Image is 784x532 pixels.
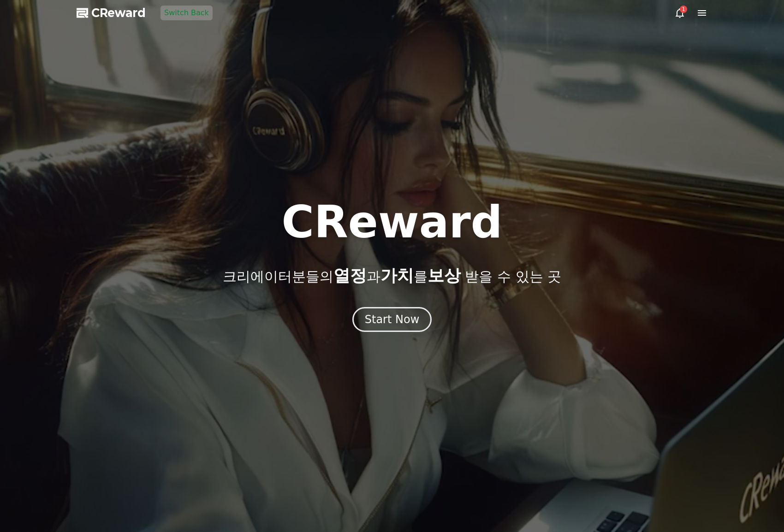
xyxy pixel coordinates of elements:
div: Start Now [365,312,420,327]
button: Start Now [352,307,432,332]
div: 1 [680,6,687,13]
button: Switch Back [160,6,213,20]
span: 열정 [333,266,367,285]
p: 크리에이터분들의 과 를 받을 수 있는 곳 [223,266,561,285]
span: 보상 [428,266,461,285]
a: Start Now [352,316,432,325]
h1: CReward [281,200,502,244]
a: CReward [77,6,146,20]
span: 가치 [380,266,414,285]
a: 1 [674,7,685,18]
span: CReward [91,6,146,20]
